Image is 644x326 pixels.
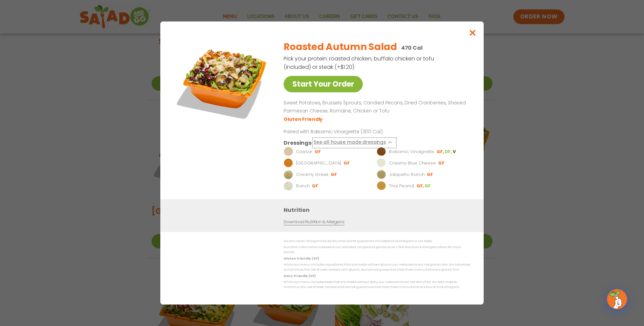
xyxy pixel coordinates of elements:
[389,160,436,167] p: Creamy Blue Cheese
[377,158,386,168] img: Dressing preview image for Creamy Blue Cheese
[425,183,431,189] li: DF
[462,21,484,44] button: Close modal
[284,257,319,261] strong: Gluten Friendly (GF)
[331,172,338,178] li: GF
[296,148,312,155] p: Caesar
[377,147,386,156] img: Dressing preview image for Balsamic Vinaigrette
[284,181,293,191] img: Dressing preview image for Ranch
[401,44,423,52] p: 470 Cal
[284,99,468,115] p: Sweet Potatoes, Brussels Sprouts, Candied Pecans, Dried Cranberries, Shaved Parmesan Cheese, Roma...
[344,160,351,166] li: GF
[389,183,414,189] p: Thai Peanut
[284,219,344,225] a: Download Nutrition & Allergens
[284,40,397,54] h2: Roasted Autumn Salad
[284,139,312,147] h3: Dressings
[389,171,425,178] p: Jalapeño Ranch
[284,147,293,156] img: Dressing preview image for Caesar
[284,128,408,135] p: Paired with Balsamic Vinaigrette (300 Cal)
[284,54,435,71] p: Pick your protein: roasted chicken, buffalo chicken or tofu (included) or steak (+$1.20)
[284,76,363,92] a: Start Your Order
[314,139,395,147] button: See all house made dressings
[284,206,474,214] h3: Nutrition
[175,35,270,129] img: Featured product photo for Roasted Autumn Salad
[315,149,322,155] li: GF
[438,160,445,166] li: GF
[284,274,315,278] strong: Dairy Friendly (DF)
[312,183,319,189] li: GF
[389,148,434,155] p: Balsamic Vinaigrette
[453,149,456,155] li: V
[296,171,328,178] p: Creamy Greek
[284,239,470,244] p: We are not an allergen free facility and cannot guarantee the absence of allergens in our foods.
[284,245,470,255] p: Nutrition information is based on our standard recipes and portion sizes. Click Nutrition & Aller...
[377,170,386,179] img: Dressing preview image for Jalapeño Ranch
[284,170,293,179] img: Dressing preview image for Creamy Greek
[417,183,425,189] li: GF
[284,158,293,168] img: Dressing preview image for BBQ Ranch
[284,262,470,273] p: While our menu includes ingredients that are made without gluten, our restaurants are not gluten ...
[427,172,434,178] li: GF
[437,149,445,155] li: GF
[296,160,341,167] p: [GEOGRAPHIC_DATA]
[608,290,626,309] img: wpChatIcon
[296,183,310,189] p: Ranch
[377,181,386,191] img: Dressing preview image for Thai Peanut
[284,280,470,290] p: While our menu includes foods that are made without dairy, our restaurants are not dairy free. We...
[284,116,324,123] li: Gluten Friendly
[445,149,452,155] li: DF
